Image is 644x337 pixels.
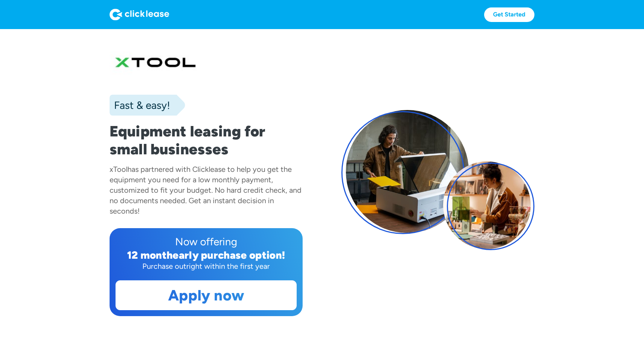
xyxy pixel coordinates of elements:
[127,249,173,261] div: 12 month
[110,98,170,113] div: Fast & easy!
[116,234,297,249] div: Now offering
[173,249,285,261] div: early purchase option!
[116,281,296,310] a: Apply now
[116,261,297,271] div: Purchase outright within the first year
[110,9,169,21] img: Logo
[110,165,127,174] div: xTool
[484,7,534,22] a: Get Started
[110,165,302,215] div: has partnered with Clicklease to help you get the equipment you need for a low monthly payment, c...
[110,122,303,158] h1: Equipment leasing for small businesses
